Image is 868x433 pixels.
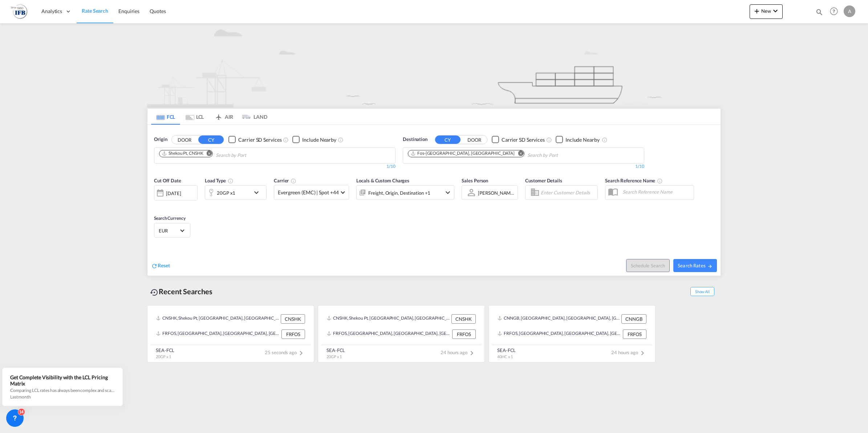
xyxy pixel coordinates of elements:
[498,314,620,324] div: CNNGB, Ningbo, China, Greater China & Far East Asia, Asia Pacific
[281,314,305,324] div: CNSHK
[435,135,461,144] button: CY
[265,349,305,355] span: 25 seconds ago
[753,8,780,14] span: New
[162,150,204,157] div: Press delete to remove this chip.
[283,137,289,143] md-icon: Unchecked: Search for CY (Container Yard) services for all selected carriers.Checked : Search for...
[771,7,780,15] md-icon: icon-chevron-down
[154,178,181,183] span: Cut Off Date
[621,314,646,324] div: CNNGB
[368,188,430,198] div: Freight Origin Destination Factory Stuffing
[623,329,646,339] div: FRFOS
[605,178,663,183] span: Search Reference Name
[326,347,345,353] div: SEA-FCL
[657,178,663,184] md-icon: Your search will be saved by the below given name
[252,188,264,197] md-icon: icon-chevron-down
[626,259,670,272] button: Note: By default Schedule search will only considerorigin ports, destination ports and cut off da...
[297,349,305,357] md-icon: icon-chevron-right
[546,137,552,143] md-icon: Unchecked: Search for CY (Container Yard) services for all selected carriers.Checked : Search for...
[172,135,197,144] button: DOOR
[451,314,476,324] div: CNSHK
[147,125,721,276] div: OriginDOOR CY Checkbox No InkUnchecked: Search for CY (Container Yard) services for all selected ...
[326,354,342,359] span: 20GP x 1
[452,329,476,339] div: FRFOS
[513,150,524,158] button: Remove
[619,186,694,197] input: Search Reference Name
[180,109,209,125] md-tab-item: LCL
[441,349,476,355] span: 24 hours ago
[478,190,553,196] div: [PERSON_NAME] [PERSON_NAME]
[162,150,203,157] div: Shekou Pt, CNSHK
[159,227,179,234] span: EUR
[462,135,487,144] button: DOOR
[497,347,516,353] div: SEA-FCL
[202,150,212,158] button: Remove
[82,8,108,14] span: Rate Search
[151,263,158,269] md-icon: icon-refresh
[462,178,488,183] span: Sales Person
[216,150,285,161] input: Chips input.
[292,136,336,143] md-checkbox: Checkbox No Ink
[150,8,166,14] span: Quotes
[638,349,647,357] md-icon: icon-chevron-right
[154,200,159,210] md-datepicker: Select
[443,188,452,197] md-icon: icon-chevron-down
[154,136,167,143] span: Origin
[502,136,545,143] div: Carrier SD Services
[238,136,281,143] div: Carrier SD Services
[41,8,62,15] span: Analytics
[565,136,600,143] div: Include Nearby
[154,215,186,221] span: Search Currency
[403,136,427,143] span: Destination
[217,188,235,198] div: 20GP x1
[228,136,281,143] md-checkbox: Checkbox No Ink
[828,5,840,17] span: Help
[356,178,409,183] span: Locals & Custom Charges
[844,5,855,17] div: A
[291,178,296,184] md-icon: The selected Trucker/Carrierwill be displayed in the rate results If the rates are from another f...
[410,150,516,157] div: Press delete to remove this chip.
[151,109,180,125] md-tab-item: FCL
[158,225,186,236] md-select: Select Currency: € EUREuro
[302,136,336,143] div: Include Nearby
[156,329,280,339] div: FRFOS, Fos-sur-Mer, France, Western Europe, Europe
[166,190,181,197] div: [DATE]
[118,8,139,14] span: Enquiries
[525,178,562,183] span: Customer Details
[467,349,476,357] md-icon: icon-chevron-right
[151,262,170,270] div: icon-refreshReset
[815,8,823,16] md-icon: icon-magnify
[158,262,170,268] span: Reset
[611,349,647,355] span: 24 hours ago
[750,4,783,19] button: icon-plus 400-fgNewicon-chevron-down
[274,178,296,183] span: Carrier
[327,314,450,324] div: CNSHK, Shekou Pt, China, Greater China & Far East Asia, Asia Pacific
[205,178,234,183] span: Load Type
[198,135,224,144] button: CY
[690,287,714,296] span: Show All
[209,109,238,125] md-tab-item: AIR
[828,5,844,18] div: Help
[205,185,267,200] div: 20GP x1icon-chevron-down
[477,187,516,198] md-select: Sales Person: Anne Sophie Gens
[498,329,621,339] div: FRFOS, Fos-sur-Mer, France, Western Europe, Europe
[707,264,713,269] md-icon: icon-arrow-right
[158,148,288,161] md-chips-wrap: Chips container. Use arrow keys to select chips.
[602,137,608,143] md-icon: Unchecked: Ignores neighbouring ports when fetching rates.Checked : Includes neighbouring ports w...
[327,329,450,339] div: FRFOS, Fos-sur-Mer, France, Western Europe, Europe
[150,288,159,297] md-icon: icon-backup-restore
[410,150,515,157] div: Fos-sur-Mer, FRFOS
[678,263,713,268] span: Search Rates
[318,305,485,363] recent-search-card: CNSHK, Shekou Pt, [GEOGRAPHIC_DATA], [GEOGRAPHIC_DATA] & [GEOGRAPHIC_DATA], [GEOGRAPHIC_DATA] CNS...
[11,3,27,20] img: de31bbe0256b11eebba44b54815f083d.png
[214,113,223,118] md-icon: icon-airplane
[815,8,823,19] div: icon-magnify
[492,136,545,143] md-checkbox: Checkbox No Ink
[338,137,344,143] md-icon: Unchecked: Ignores neighbouring ports when fetching rates.Checked : Includes neighbouring ports w...
[753,7,761,15] md-icon: icon-plus 400-fg
[278,189,338,196] span: Evergreen (EMC) | Spot +44
[156,347,174,353] div: SEA-FCL
[281,329,305,339] div: FRFOS
[403,163,644,170] div: 1/10
[154,185,198,201] div: [DATE]
[541,187,595,198] input: Enter Customer Details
